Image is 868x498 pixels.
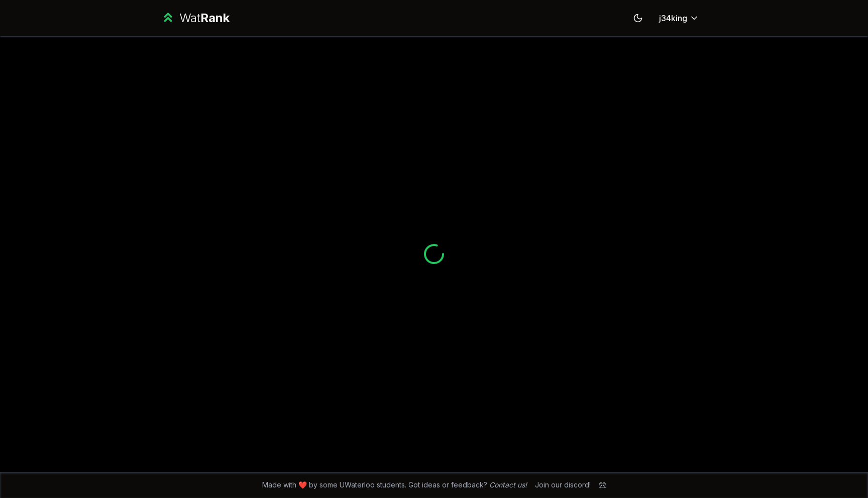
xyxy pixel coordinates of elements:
a: WatRank [161,10,230,26]
div: Wat [179,10,230,26]
span: Rank [200,11,230,25]
a: Contact us! [489,480,527,489]
div: Join our discord! [535,480,591,490]
button: j34king [651,9,707,27]
span: Made with ❤️ by some UWaterloo students. Got ideas or feedback? [262,480,527,490]
span: j34king [659,12,687,24]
